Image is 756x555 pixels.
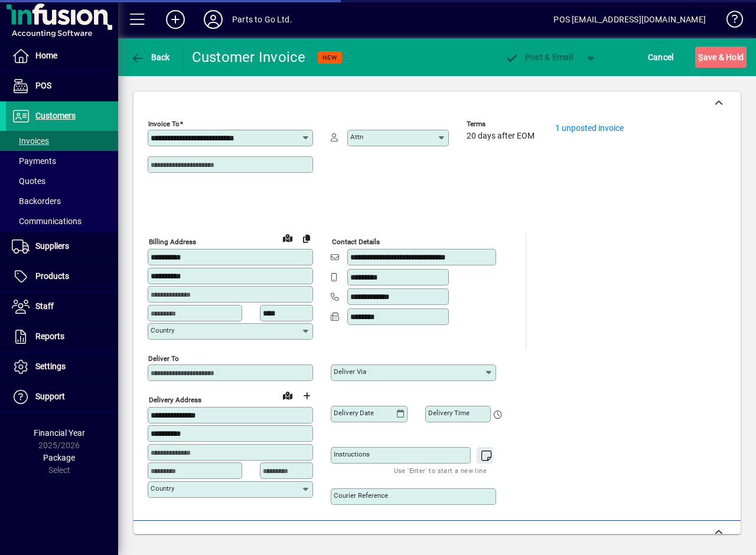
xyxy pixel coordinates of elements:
button: Choose address [297,387,316,406]
span: ave & Hold [698,48,744,67]
span: Terms [467,120,537,128]
span: Staff [35,301,54,311]
div: POS [EMAIL_ADDRESS][DOMAIN_NAME] [553,10,706,29]
span: Support [35,392,65,401]
span: Home [35,51,57,60]
button: Copy to Delivery address [297,229,316,248]
a: Support [6,382,118,412]
a: Settings [6,352,118,382]
app-page-header-button: Back [118,47,183,68]
span: NEW [322,54,337,61]
mat-label: Courier Reference [334,491,388,500]
span: Backorders [12,196,61,206]
span: Suppliers [35,241,69,251]
span: Quotes [12,176,45,186]
span: Cancel [648,48,674,67]
a: Knowledge Base [718,2,741,41]
a: Quotes [6,171,118,191]
a: Reports [6,322,118,352]
span: Products [35,271,69,281]
span: Payments [12,156,56,166]
span: ost & Email [504,52,573,62]
mat-label: Deliver To [148,354,179,362]
mat-label: Instructions [334,450,370,458]
span: Back [131,52,170,62]
span: Package [43,453,75,462]
span: Communications [12,216,82,226]
button: Back [128,47,173,68]
span: POS [35,81,51,90]
a: Home [6,41,118,71]
a: Staff [6,292,118,321]
span: Customers [35,111,76,120]
a: Suppliers [6,232,118,261]
a: Payments [6,151,118,171]
mat-label: Delivery time [428,409,470,417]
a: Backorders [6,191,118,211]
span: Reports [35,331,64,341]
span: S [698,52,703,62]
button: Profile [194,9,232,30]
span: Invoices [12,136,49,146]
span: Settings [35,362,66,371]
mat-label: Invoice To [148,120,180,128]
mat-label: Country [151,326,174,334]
mat-label: Deliver via [334,367,366,376]
mat-label: Country [151,484,174,492]
a: 1 unposted invoice [555,123,624,133]
span: P [525,52,530,62]
button: Add [157,9,194,30]
a: Invoices [6,131,118,151]
div: Parts to Go Ltd. [232,10,292,29]
a: Products [6,262,118,291]
a: View on map [278,386,297,405]
span: 20 days after EOM [467,132,535,141]
button: Save & Hold [695,47,747,68]
button: Cancel [645,47,677,68]
button: Post & Email [498,47,579,68]
div: Customer Invoice [192,48,306,67]
a: View on map [278,228,297,247]
a: POS [6,71,118,101]
mat-hint: Use 'Enter' to start a new line [394,464,487,477]
a: Communications [6,211,118,231]
mat-label: Delivery date [334,409,374,417]
span: Financial Year [34,428,85,438]
mat-label: Attn [350,133,363,141]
